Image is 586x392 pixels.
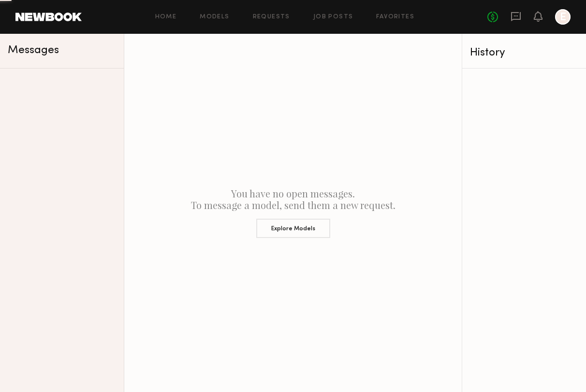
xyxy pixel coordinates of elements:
span: Messages [8,45,59,56]
div: History [470,47,578,58]
a: Models [200,14,229,20]
a: Job Posts [313,14,353,20]
button: Explore Models [256,219,330,238]
a: Explore Models [132,211,454,238]
div: You have no open messages. To message a model, send them a new request. [124,34,462,392]
a: E [555,9,571,25]
a: Favorites [376,14,414,20]
a: Requests [253,14,290,20]
a: Home [155,14,177,20]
